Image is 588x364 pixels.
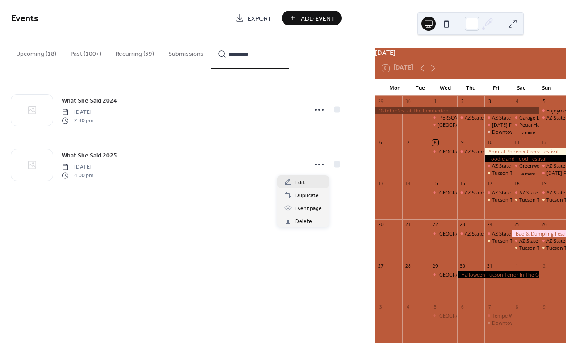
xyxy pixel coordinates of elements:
div: [GEOGRAPHIC_DATA] - Pay What You Wish [DATE] [438,230,552,237]
div: Phoenix Art Museum - Pay What You Wish Wednesday [430,312,457,319]
div: 10 [487,140,493,146]
div: AZ State Fair [512,189,539,196]
div: [GEOGRAPHIC_DATA] - Pay What You Wish [DATE] [438,312,552,319]
div: [PERSON_NAME] Rocktoberfest [438,114,509,121]
div: 2 [459,99,466,105]
span: Events [11,10,38,27]
div: 15 [432,181,438,187]
div: Tucson Terror In The Corn [512,244,539,251]
a: Add Event [282,11,342,25]
div: AZ State Fair [465,230,493,237]
div: Tempe Water Lantern Festival [484,312,512,319]
span: 4:00 pm [62,171,93,179]
a: What She Said 2025 [62,150,117,161]
div: AZ State Fair [539,189,566,196]
div: Halloween Tucson Terror In The Corn [457,271,539,278]
div: 8 [432,140,438,146]
button: Past (100+) [63,36,108,68]
div: Tucson Terror In The Corn [519,244,579,251]
div: [GEOGRAPHIC_DATA] - Pay What You Wish [DATE] [438,189,552,196]
div: AZ State Fair [546,237,575,244]
div: AZ State Fair [519,189,548,196]
div: 6 [459,304,466,310]
div: [DATE] Phx Fest [546,170,583,176]
div: Phoenix Art Museum - Pay What You Wish Wednesday [430,230,457,237]
div: Foodieland Food Festival [484,155,566,162]
div: AZ State Fair [484,230,512,237]
div: Garage Dreams Market Expo [519,114,584,121]
div: 1 [432,99,438,105]
div: 5 [541,99,547,105]
a: Export [229,11,278,25]
div: AZ State Fair [539,162,566,169]
div: AZ State Fair [539,237,566,244]
div: Tucson Terror In The Corn [492,170,552,176]
div: 4 [514,99,520,105]
div: Tucson Terror In The Corn [512,196,539,203]
div: AZ State Fair [546,114,575,121]
div: 14 [405,181,411,187]
div: 5 [432,304,438,310]
div: [DATE] Festival of Lights [492,121,547,128]
a: What She Said 2024 [62,95,117,106]
div: Phoenix Art Museum - Pay What You Wish Wednesday [430,148,457,155]
span: Export [248,14,271,23]
span: Duplicate [295,191,319,200]
div: 31 [487,263,493,269]
button: 4 more [518,170,539,177]
div: AZ State Fair [492,162,521,169]
div: 9 [541,304,547,310]
div: [GEOGRAPHIC_DATA] - Pay What You Wish [DATE] [438,121,552,128]
div: Tucson Terror In The Corn [484,196,512,203]
div: 2 [541,263,547,269]
div: Tue [408,79,433,96]
button: Recurring (39) [108,36,161,68]
div: Oktoberfest at The Pemberton [375,107,539,114]
div: AZ State Fair [546,162,575,169]
span: 2:30 pm [62,116,93,124]
button: Upcoming (18) [9,36,63,68]
div: Enjoyment Land – Afrobeats Day Party [539,107,566,114]
div: AZ State Fair [457,189,484,196]
div: 22 [432,222,438,228]
div: Tucson Terror In The Corn [492,196,552,203]
div: 12 [541,140,547,146]
div: [GEOGRAPHIC_DATA] - Pay What You Wish [DATE] [438,148,552,155]
div: [DATE] [375,48,566,58]
div: 20 [378,222,384,228]
div: 29 [378,99,384,105]
div: 4 [405,304,411,310]
div: Tucson Terror In The Corn [519,196,579,203]
div: 25 [514,222,520,228]
div: 3 [487,99,493,105]
div: AZ State Fair [492,230,521,237]
span: [DATE] [62,163,93,171]
div: Fri [483,79,509,96]
div: Sun [534,79,559,96]
div: 24 [487,222,493,228]
div: AZ State Fair [492,114,521,121]
span: Edit [295,178,305,187]
div: Sat [509,79,534,96]
div: 29 [432,263,438,269]
div: Tucson Terror In The Corn [492,237,552,244]
div: AZ State Fair [457,148,484,155]
div: 16 [459,181,466,187]
div: Downtown's First Friday [484,319,512,326]
div: Tucson Terror In The Corn [539,196,566,203]
div: AZ State Fair [546,189,575,196]
div: Tucson Terror In The Corn [539,244,566,251]
div: 7 [487,304,493,310]
span: Add Event [301,14,335,23]
div: 21 [405,222,411,228]
div: 11 [514,140,520,146]
div: 6 [378,140,384,146]
div: 13 [378,181,384,187]
div: AZ State Fair [457,114,484,121]
div: AZ State Fair [484,189,512,196]
div: AZ State Fair [519,237,548,244]
div: [GEOGRAPHIC_DATA] - Pay What You Wish [DATE] [438,271,552,278]
div: Tempe Water [DATE] [492,312,539,319]
div: 18 [514,181,520,187]
div: 28 [405,263,411,269]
